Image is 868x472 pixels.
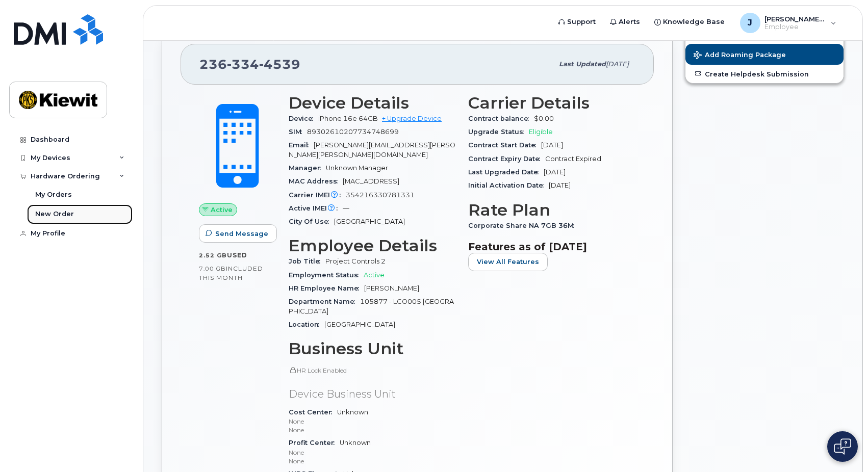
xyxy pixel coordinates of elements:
[289,321,324,328] span: Location
[289,408,456,435] span: Unknown
[468,168,544,176] span: Last Upgraded Date
[289,271,364,279] span: Employment Status
[343,177,399,185] span: [MAC_ADDRESS]
[468,141,541,149] span: Contract Start Date
[289,298,360,305] span: Department Name
[551,12,603,32] a: Support
[733,13,844,33] div: Jessica.Leong
[334,218,405,225] span: [GEOGRAPHIC_DATA]
[764,23,826,31] span: Employee
[468,222,579,229] span: Corporate Share NA 7GB 36M
[289,141,455,158] span: [PERSON_NAME][EMAIL_ADDRESS][PERSON_NAME][PERSON_NAME][DOMAIN_NAME]
[364,271,385,279] span: Active
[606,60,629,68] span: [DATE]
[289,457,456,465] p: None
[289,339,456,358] h3: Business Unit
[326,164,388,172] span: Unknown Manager
[541,141,563,149] span: [DATE]
[364,284,419,292] span: [PERSON_NAME]
[227,251,247,259] span: used
[289,204,343,212] span: Active IMEI
[694,51,786,61] span: Add Roaming Package
[289,164,326,172] span: Manager
[544,168,566,176] span: [DATE]
[289,257,325,265] span: Job Title
[324,321,395,328] span: [GEOGRAPHIC_DATA]
[227,57,259,72] span: 334
[289,408,337,416] span: Cost Center
[343,204,349,212] span: —
[289,94,456,112] h3: Device Details
[468,155,545,163] span: Contract Expiry Date
[289,284,364,292] span: HR Employee Name
[325,257,386,265] span: Project Controls 2
[346,191,415,199] span: 354216330781331
[289,366,456,375] p: HR Lock Enabled
[534,115,554,122] span: $0.00
[663,17,725,27] span: Knowledge Base
[468,128,529,136] span: Upgrade Status
[199,224,277,243] button: Send Message
[468,94,635,112] h3: Carrier Details
[199,265,226,272] span: 7.00 GB
[289,191,346,199] span: Carrier IMEI
[549,181,571,189] span: [DATE]
[468,181,549,189] span: Initial Activation Date
[468,241,635,253] h3: Features as of [DATE]
[289,298,454,314] span: 105877 - LCO005 [GEOGRAPHIC_DATA]
[289,439,456,465] span: Unknown
[647,12,732,32] a: Knowledge Base
[468,201,635,219] h3: Rate Plan
[215,229,268,239] span: Send Message
[199,57,300,72] span: 236
[318,115,378,122] span: iPhone 16e 64GB
[289,115,318,122] span: Device
[289,237,456,255] h3: Employee Details
[559,60,606,68] span: Last updated
[764,15,826,23] span: [PERSON_NAME].[PERSON_NAME]
[211,205,233,215] span: Active
[289,177,343,185] span: MAC Address
[834,438,851,455] img: Open chat
[307,128,399,136] span: 89302610207734748699
[199,265,263,281] span: included this month
[289,439,340,447] span: Profit Center
[685,65,844,83] a: Create Helpdesk Submission
[199,252,227,259] span: 2.52 GB
[289,128,307,136] span: SIM
[289,417,456,426] p: None
[567,17,596,27] span: Support
[529,128,553,136] span: Eligible
[685,44,844,65] button: Add Roaming Package
[382,115,442,122] a: + Upgrade Device
[477,257,539,267] span: View All Features
[289,448,456,457] p: None
[545,155,601,163] span: Contract Expired
[468,253,548,271] button: View All Features
[619,17,640,27] span: Alerts
[289,141,314,149] span: Email
[289,218,334,225] span: City Of Use
[289,426,456,434] p: None
[603,12,647,32] a: Alerts
[748,17,752,29] span: J
[259,57,300,72] span: 4539
[468,115,534,122] span: Contract balance
[289,387,456,402] p: Device Business Unit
